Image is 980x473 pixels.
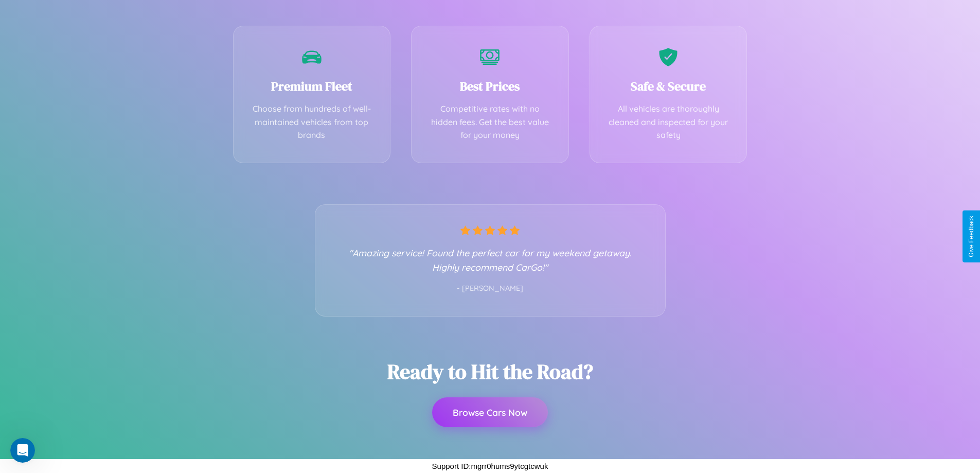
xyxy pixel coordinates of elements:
[336,282,645,295] p: - [PERSON_NAME]
[336,246,645,274] p: "Amazing service! Found the perfect car for my weekend getaway. Highly recommend CarGo!"
[249,102,375,142] p: Choose from hundreds of well-maintained vehicles from top brands
[432,397,548,427] button: Browse Cars Now
[427,102,553,142] p: Competitive rates with no hidden fees. Get the best value for your money
[968,216,975,257] div: Give Feedback
[249,78,375,95] h3: Premium Fleet
[432,459,548,473] p: Support ID: mgrr0hums9ytcgtcwuk
[10,438,35,463] iframe: Intercom live chat
[387,358,593,386] h2: Ready to Hit the Road?
[605,102,732,142] p: All vehicles are thoroughly cleaned and inspected for your safety
[605,78,732,95] h3: Safe & Secure
[427,78,553,95] h3: Best Prices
